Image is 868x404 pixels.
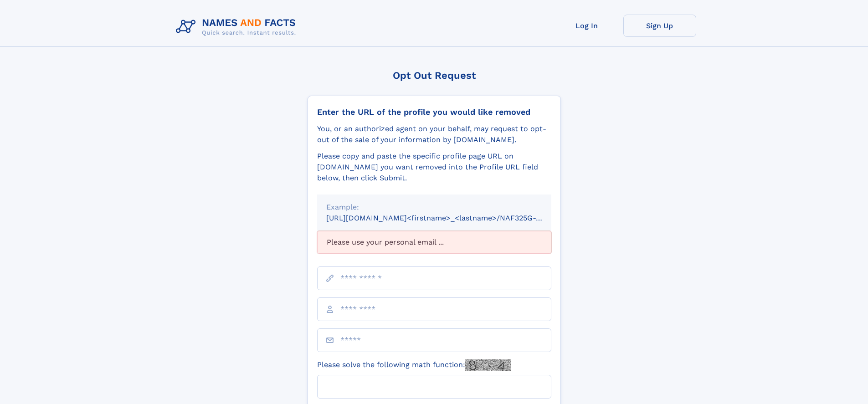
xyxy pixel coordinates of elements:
div: Example: [326,202,542,213]
img: Logo Names and Facts [172,15,303,39]
div: Please use your personal email ... [317,231,551,254]
small: [URL][DOMAIN_NAME]<firstname>_<lastname>/NAF325G-xxxxxxxx [326,214,569,222]
div: Please copy and paste the specific profile page URL on [DOMAIN_NAME] you want removed into the Pr... [317,151,551,184]
div: Enter the URL of the profile you would like removed [317,107,551,117]
a: Sign Up [623,15,696,37]
label: Please solve the following math function: [317,359,511,371]
a: Log In [550,15,623,37]
div: Opt Out Request [308,70,561,81]
div: You, or an authorized agent on your behalf, may request to opt-out of the sale of your informatio... [317,123,551,145]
